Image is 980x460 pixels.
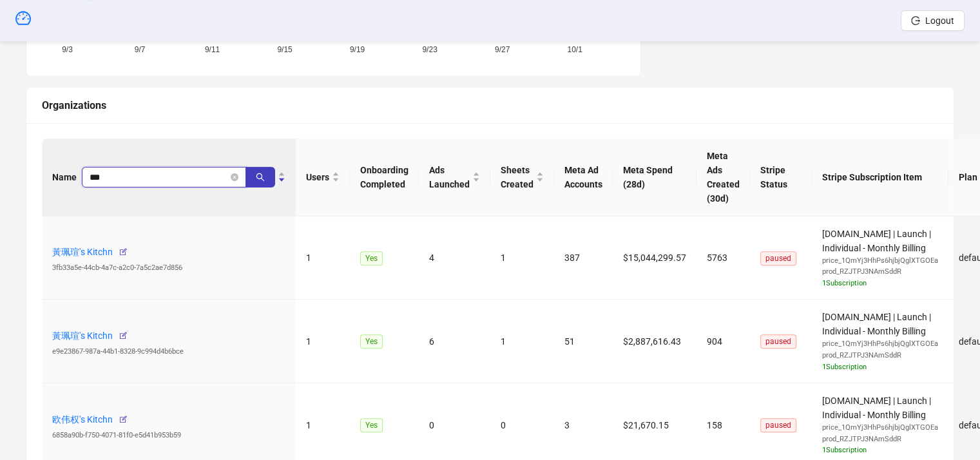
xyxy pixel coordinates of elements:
td: 1 [490,300,554,383]
div: 5763 [707,251,740,265]
div: 1 Subscription [822,278,938,289]
a: 黃珮瑄's Kitchn [52,331,113,341]
td: 1 [296,300,350,383]
th: Stripe Subscription Item [812,139,948,216]
td: 1 [296,216,350,300]
th: Meta Ads Created (30d) [697,139,750,216]
div: 3 [564,418,602,432]
th: Meta Ad Accounts [554,139,613,216]
div: 51 [564,334,602,349]
div: 904 [707,334,740,349]
span: paused [760,418,796,432]
tspan: 9/3 [62,45,73,54]
div: e9e23867-987a-44b1-8328-9c994d4b6bce [52,346,285,358]
td: 4 [419,216,490,300]
a: 黃珮瑄's Kitchn [52,247,113,257]
th: Onboarding Completed [350,139,419,216]
span: Logout [925,15,954,26]
th: Ads Launched [419,139,490,216]
span: Yes [360,251,383,265]
div: 6858a90b-f750-4071-81f0-e5d41b953b59 [52,430,285,441]
button: close-circle [231,173,238,181]
td: $15,044,299.57 [613,216,697,300]
span: [DOMAIN_NAME] | Launch | Individual - Monthly Billing [822,312,938,372]
span: dashboard [15,10,31,26]
tspan: 9/11 [205,45,220,54]
div: 1 Subscription [822,361,938,373]
div: Organizations [42,97,938,113]
td: $2,887,616.43 [613,300,697,383]
span: Yes [360,334,383,349]
div: prod_RZJTPJ3NAmSddR [822,350,938,361]
button: search [245,167,275,187]
span: [DOMAIN_NAME] | Launch | Individual - Monthly Billing [822,396,938,456]
span: Yes [360,418,383,432]
div: price_1QmYj3HhPs6hjbjQglXTGOEa [822,422,938,434]
tspan: 9/7 [135,45,146,54]
tspan: 9/27 [495,45,510,54]
tspan: 10/1 [567,45,582,54]
th: Stripe Status [750,139,812,216]
th: Users [296,139,350,216]
th: Sheets Created [490,139,554,216]
div: 387 [564,251,602,265]
div: price_1QmYj3HhPs6hjbjQglXTGOEa [822,255,938,267]
div: 3fb33a5e-44cb-4a7c-a2c0-7a5c2ae7d856 [52,262,285,274]
div: 1 Subscription [822,445,938,456]
span: paused [760,334,796,349]
td: 1 [490,216,554,300]
span: paused [760,251,796,265]
tspan: 9/15 [277,45,293,54]
a: 欧伟权's Kitchn [52,414,113,425]
div: prod_RZJTPJ3NAmSddR [822,434,938,445]
div: price_1QmYj3HhPs6hjbjQglXTGOEa [822,338,938,350]
span: search [256,173,265,182]
span: Plan [959,170,977,184]
td: 6 [419,300,490,383]
div: prod_RZJTPJ3NAmSddR [822,266,938,278]
span: Ads Launched [429,163,470,191]
span: logout [911,16,920,25]
th: Meta Spend (28d) [613,139,697,216]
span: [DOMAIN_NAME] | Launch | Individual - Monthly Billing [822,229,938,289]
div: 158 [707,418,740,432]
span: Users [306,170,329,184]
span: Sheets Created [501,163,533,191]
tspan: 9/23 [422,45,437,54]
tspan: 9/19 [350,45,365,54]
button: Logout [901,10,965,31]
